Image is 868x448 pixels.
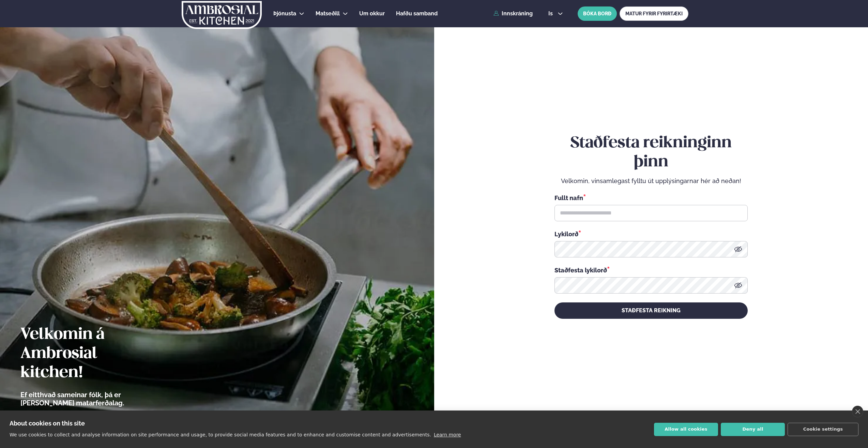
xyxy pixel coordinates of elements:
[548,11,555,16] span: is
[554,229,748,238] div: Lykilorð
[20,391,162,407] p: Ef eitthvað sameinar fólk, þá er [PERSON_NAME] matarferðalag.
[10,420,85,427] strong: About cookies on this site
[554,193,748,202] div: Fullt nafn
[273,10,296,18] a: Þjónusta
[316,10,340,18] a: Matseðill
[543,11,568,16] button: is
[396,10,438,18] a: Hafðu samband
[554,266,748,274] div: Staðfesta lykilorð
[20,325,162,383] h2: Velkomin á Ambrosial kitchen!
[721,423,785,436] button: Deny all
[788,423,858,436] button: Cookie settings
[10,432,431,437] p: We use cookies to collect and analyse information on site performance and usage, to provide socia...
[554,177,748,185] p: Velkomin, vinsamlegast fylltu út upplýsingarnar hér að neðan!
[654,423,718,436] button: Allow all cookies
[852,406,863,417] a: close
[620,6,688,21] a: MATUR FYRIR FYRIRTÆKI
[359,10,385,18] a: Um okkur
[434,432,461,437] a: Learn more
[273,10,296,17] span: Þjónusta
[359,10,385,17] span: Um okkur
[316,10,340,17] span: Matseðill
[493,11,533,17] a: Innskráning
[554,134,748,172] h2: Staðfesta reikninginn þinn
[181,1,262,29] img: logo
[554,302,748,319] button: STAÐFESTA REIKNING
[578,6,617,21] button: BÓKA BORÐ
[396,10,438,17] span: Hafðu samband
